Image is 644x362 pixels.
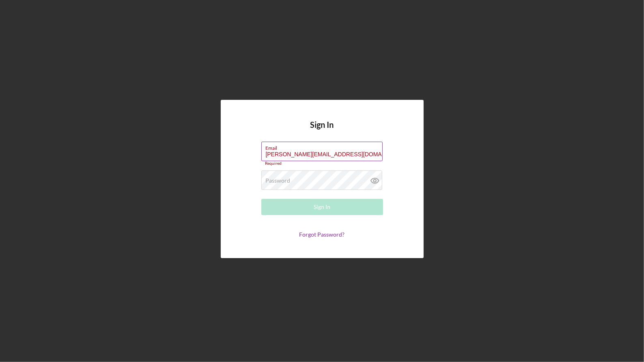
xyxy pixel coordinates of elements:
label: Password [266,177,291,184]
label: Email [266,142,383,151]
div: Required [261,161,383,166]
h4: Sign In [310,120,334,142]
a: Forgot Password? [299,231,345,238]
button: Sign In [261,199,383,215]
div: Sign In [314,199,330,215]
